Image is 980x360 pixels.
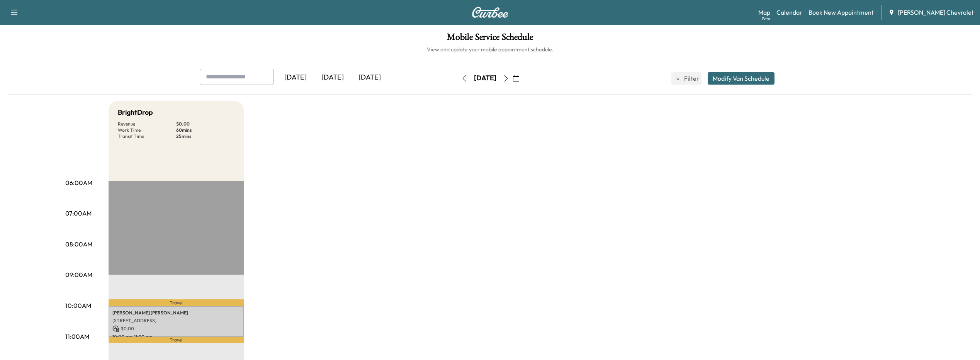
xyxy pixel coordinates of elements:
p: 60 mins [176,127,234,133]
p: 09:00AM [65,270,92,279]
button: Filter [671,72,701,85]
a: Book New Appointment [808,8,874,17]
p: Travel [109,299,244,306]
p: Work Time [118,127,176,133]
p: 10:00AM [65,301,91,310]
p: 06:00AM [65,178,92,187]
button: Modify Van Schedule [708,72,774,85]
a: Calendar [776,8,802,17]
p: $ 0.00 [112,325,240,332]
div: Beta [762,16,770,22]
p: 11:00AM [65,332,89,341]
p: Travel [109,337,244,343]
span: Filter [684,74,698,83]
p: 07:00AM [65,209,92,218]
div: [DATE] [314,69,351,87]
span: [PERSON_NAME] Chevrolet [898,8,974,17]
p: 10:00 am - 11:00 am [112,334,240,340]
a: MapBeta [758,8,770,17]
div: [DATE] [474,73,496,83]
p: $ 0.00 [176,121,234,127]
p: Revenue [118,121,176,127]
div: [DATE] [351,69,388,87]
p: 25 mins [176,133,234,139]
p: 08:00AM [65,239,92,249]
h5: BrightDrop [118,107,153,118]
p: [STREET_ADDRESS] [112,318,240,324]
p: [PERSON_NAME] [PERSON_NAME] [112,310,240,316]
div: [DATE] [277,69,314,87]
p: Transit Time [118,133,176,139]
img: Curbee Logo [472,7,509,18]
h1: Mobile Service Schedule [8,32,972,46]
h6: View and update your mobile appointment schedule. [8,46,972,53]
